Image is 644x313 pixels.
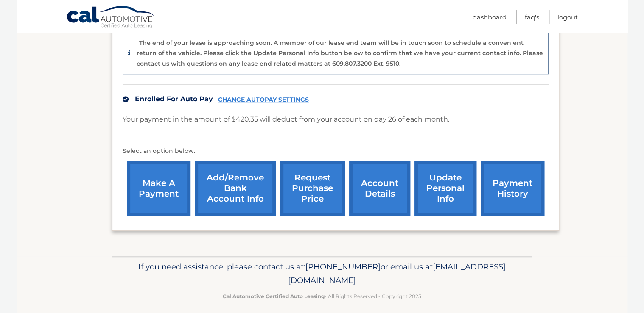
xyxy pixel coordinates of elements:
[481,161,544,216] a: payment history
[66,6,155,30] a: Cal Automotive
[305,262,381,271] span: [PHONE_NUMBER]
[525,10,539,24] a: FAQ's
[557,10,578,24] a: Logout
[288,262,506,285] span: [EMAIL_ADDRESS][DOMAIN_NAME]
[280,161,345,216] a: request purchase price
[218,96,309,103] a: CHANGE AUTOPAY SETTINGS
[123,96,129,102] img: check.svg
[137,39,543,67] p: The end of your lease is approaching soon. A member of our lease end team will be in touch soon t...
[123,146,549,156] p: Select an option below:
[118,260,526,287] p: If you need assistance, please contact us at: or email us at
[349,161,410,216] a: account details
[118,292,526,301] p: - All Rights Reserved - Copyright 2025
[223,293,325,299] strong: Cal Automotive Certified Auto Leasing
[473,10,507,24] a: Dashboard
[195,161,276,216] a: Add/Remove bank account info
[414,161,476,216] a: update personal info
[123,114,449,125] p: Your payment in the amount of $420.35 will deduct from your account on day 26 of each month.
[135,95,213,103] span: Enrolled For Auto Pay
[127,161,190,216] a: make a payment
